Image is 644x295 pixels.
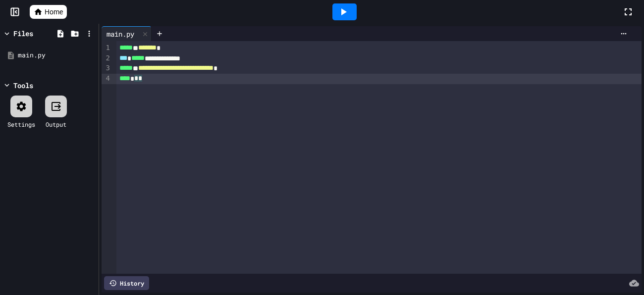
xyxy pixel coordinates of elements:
div: 1 [102,43,111,53]
div: Files [13,28,33,39]
div: 2 [102,53,111,64]
div: Output [46,120,66,129]
div: main.py [18,50,95,60]
div: Tools [13,80,33,91]
div: 4 [102,74,111,84]
div: Settings [7,120,35,129]
div: main.py [102,26,152,41]
a: Home [30,5,67,19]
div: History [104,276,149,290]
span: Home [45,7,63,17]
div: main.py [102,29,139,39]
div: 3 [102,63,111,74]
